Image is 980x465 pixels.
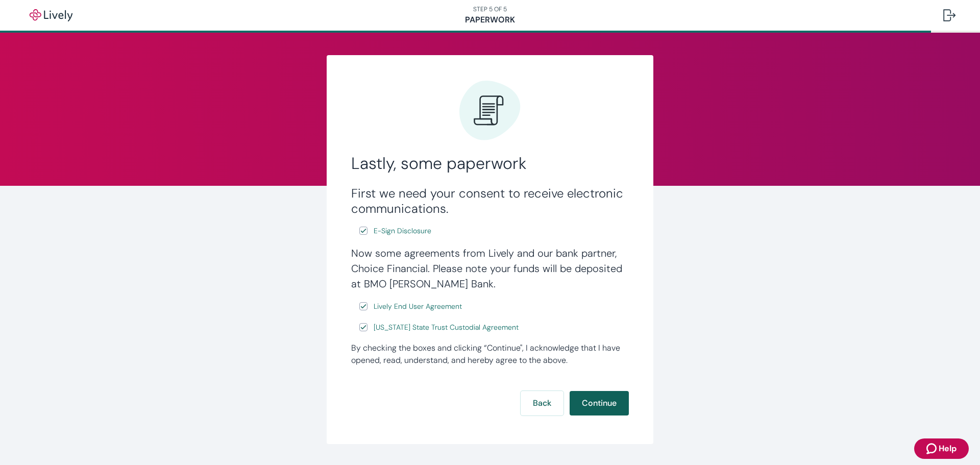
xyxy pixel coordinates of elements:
button: Continue [570,391,629,415]
a: e-sign disclosure document [372,300,464,313]
button: Back [521,391,563,415]
div: By checking the boxes and clicking “Continue", I acknowledge that I have opened, read, understand... [351,342,629,366]
a: e-sign disclosure document [372,321,521,334]
span: Lively End User Agreement [374,301,462,312]
h4: Now some agreements from Lively and our bank partner, Choice Financial. Please note your funds wi... [351,246,629,291]
h3: First we need your consent to receive electronic communications. [351,186,629,216]
img: Lively [22,9,80,21]
span: E-Sign Disclosure [374,226,431,236]
button: Zendesk support iconHelp [914,438,969,459]
span: [US_STATE] State Trust Custodial Agreement [374,322,519,333]
svg: Zendesk support icon [926,443,939,455]
button: Log out [935,3,964,28]
a: e-sign disclosure document [372,225,433,237]
h2: Lastly, some paperwork [351,153,629,174]
span: Help [939,443,957,455]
